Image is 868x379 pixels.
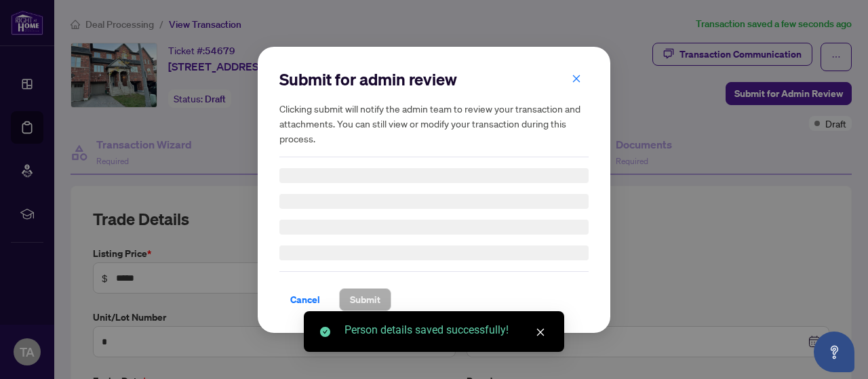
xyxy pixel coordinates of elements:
span: close [572,73,581,83]
button: Cancel [279,288,331,311]
div: Person details saved successfully! [344,322,548,338]
span: close [536,327,545,337]
button: Open asap [814,332,854,372]
a: Close [533,325,548,340]
span: Cancel [290,289,320,311]
button: Submit [339,288,391,311]
h2: Submit for admin review [279,68,589,90]
h5: Clicking submit will notify the admin team to review your transaction and attachments. You can st... [279,101,589,146]
span: check-circle [320,327,330,337]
